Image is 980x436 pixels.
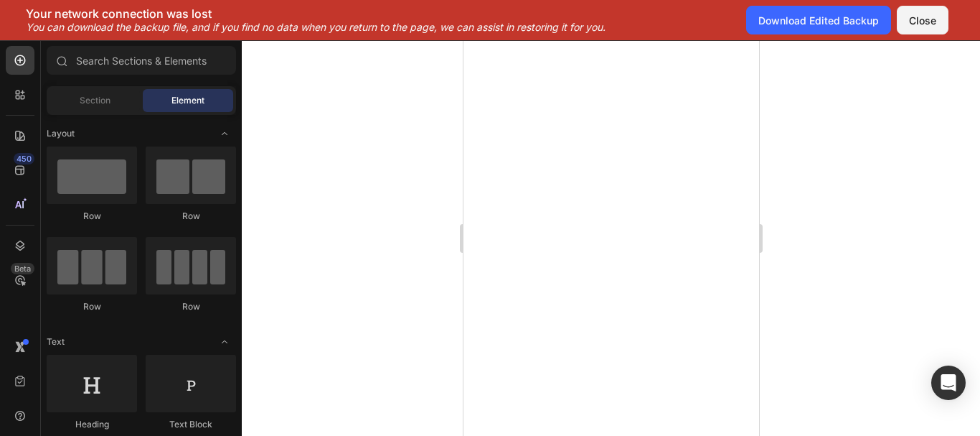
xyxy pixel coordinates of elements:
[897,6,948,34] button: Close
[931,366,966,400] div: Open Intercom Messenger
[47,210,137,223] div: Row
[171,94,204,107] span: Element
[14,153,34,164] div: 450
[47,127,75,140] span: Layout
[47,300,137,313] div: Row
[146,210,236,223] div: Row
[463,40,759,436] iframe: Design area
[758,13,879,28] div: Download Edited Backup
[26,21,606,34] p: You can download the backup file, and if you find no data when you return to the page, we can ass...
[47,46,236,75] input: Search Sections & Elements
[213,122,236,145] span: Toggle open
[146,418,236,431] div: Text Block
[80,94,110,107] span: Section
[909,13,936,28] div: Close
[47,335,65,348] span: Text
[11,263,34,274] div: Beta
[746,6,891,34] button: Download Edited Backup
[146,300,236,313] div: Row
[47,418,137,431] div: Heading
[26,6,606,21] p: Your network connection was lost
[213,330,236,353] span: Toggle open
